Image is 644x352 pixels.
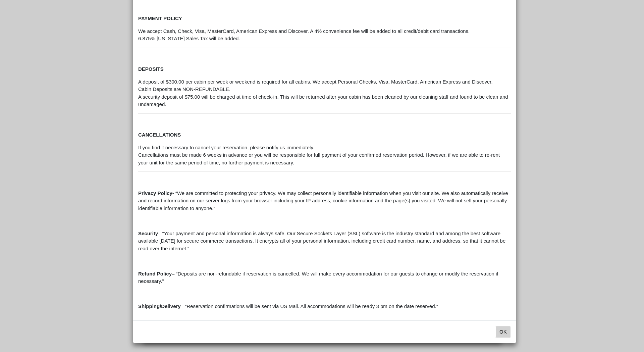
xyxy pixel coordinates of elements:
[138,93,511,108] li: A security deposit of $75.00 will be charged at time of check-in. This will be returned after you...
[138,35,511,43] li: 6.875% [US_STATE] Sales Tax will be added.
[138,270,511,285] p: – “Deposits are non-refundable if reservation is cancelled. We will make every accommodation for ...
[138,86,511,93] li: Cabin Deposits are NON-REFUNDABLE.
[495,326,511,338] button: OK
[138,78,511,86] li: A deposit of $300.00 per cabin per week or weekend is required for all cabins. We accept Personal...
[138,271,172,276] strong: Refund Policy
[138,66,164,72] strong: DEPOSITS
[138,190,172,196] strong: Privacy Policy
[138,230,511,253] p: – “Your payment and personal information is always safe. Our Secure Sockets Layer (SSL) software ...
[138,15,182,21] strong: PAYMENT POLICY
[138,144,511,152] li: If you find it necessary to cancel your reservation, please notify us immediately.
[138,231,158,236] strong: Security
[138,28,511,35] li: We accept Cash, Check, Visa, MasterCard, American Express and Discover. A 4% convenience fee will...
[138,303,181,309] strong: ​Shipping/Delivery
[138,190,511,212] p: - “We are committed to protecting your privacy. We may collect personally identifiable informatio...
[138,132,181,138] strong: CANCELLATIONS
[138,151,511,166] li: Cancellations must be made 6 weeks in advance or you will be responsible for full payment of your...
[138,303,511,310] p: – “Reservation confirmations will be sent via US Mail. All accommodations will be ready 3 pm on t...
